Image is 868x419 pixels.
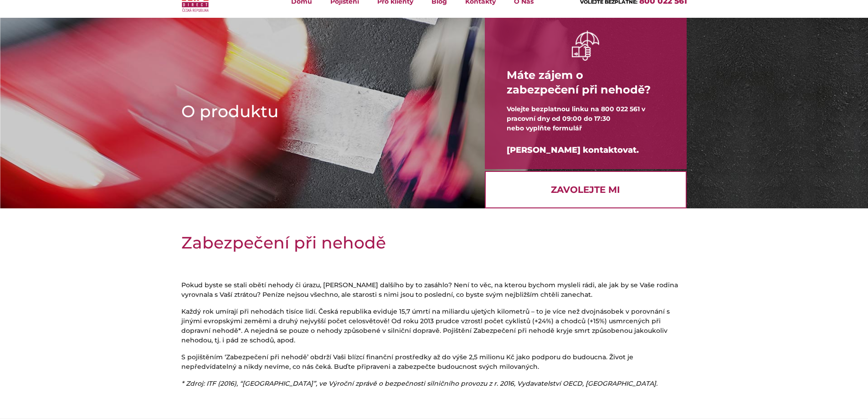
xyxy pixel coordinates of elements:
em: * Zdroj: ITF (2016), “[GEOGRAPHIC_DATA]”, ve Výroční zprávě o bezpečnosti silničního provozu z r.... [181,379,657,388]
p: Každý rok umírají při nehodách tisíce lidí. Česká republika eviduje 15,7 úmrtí na miliardu ujetýc... [181,307,687,345]
h1: Zabezpečení při nehodě [181,231,687,254]
p: S pojištěním ‘Zabezpečení při nehodě’ obdrží Vaši blízcí finanční prostředky až do výše 2,5 milio... [181,352,687,372]
img: ruka držící deštník bilá ikona [572,31,599,60]
p: Pokud byste se stali obětí nehody či úrazu, [PERSON_NAME] dalšího by to zasáhlo? Není to věc, na ... [181,280,687,300]
h4: Máte zájem o zabezpečení při nehodě? [507,61,665,104]
a: Zavolejte mi [485,171,687,208]
div: [PERSON_NAME] kontaktovat. [507,133,665,167]
span: Volejte bezplatnou linku na 800 022 561 v pracovní dny od 09:00 do 17:30 nebo vyplňte formulář [507,105,645,132]
h1: O produktu [181,100,456,123]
